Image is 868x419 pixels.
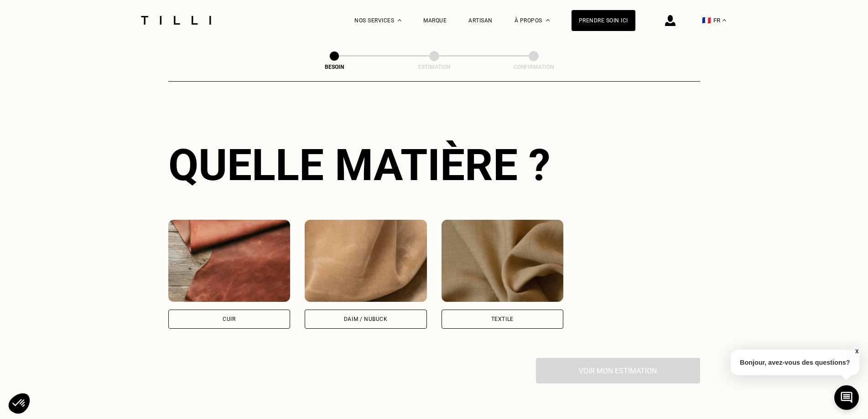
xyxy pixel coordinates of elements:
[731,350,859,375] p: Bonjour, avez-vous des questions?
[491,316,514,322] div: Textile
[344,316,388,322] div: Daim / Nubuck
[488,64,579,70] div: Confirmation
[423,17,447,24] a: Marque
[138,16,214,25] img: Logo du service de couturière Tilli
[223,316,235,322] div: Cuir
[398,19,401,21] img: Menu déroulant
[442,220,564,302] img: Tilli retouche vos vêtements en Textile
[168,140,700,191] div: Quelle matière ?
[852,347,861,357] button: X
[572,10,635,31] a: Prendre soin ici
[468,17,493,24] a: Artisan
[722,19,726,21] img: menu déroulant
[665,15,676,26] img: icône connexion
[305,220,427,302] img: Tilli retouche vos vêtements en Daim / Nubuck
[546,19,550,21] img: Menu déroulant à propos
[702,16,711,25] span: 🇫🇷
[289,64,380,70] div: Besoin
[389,64,480,70] div: Estimation
[168,220,291,302] img: Tilli retouche vos vêtements en Cuir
